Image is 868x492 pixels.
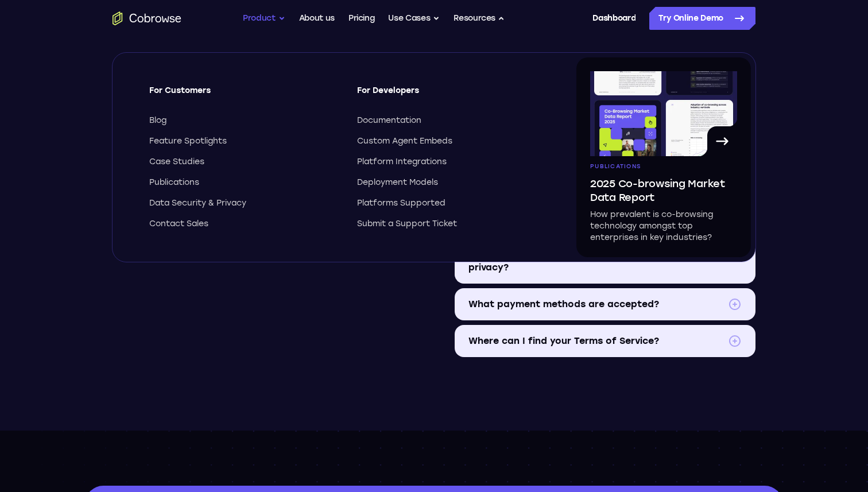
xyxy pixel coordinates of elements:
[149,197,246,209] span: Data Security & Privacy
[299,7,335,30] a: About us
[149,115,336,126] a: Blog
[357,197,445,209] span: Platforms Supported
[649,7,755,30] a: Try Online Demo
[357,218,457,230] span: Submit a Support Ticket
[357,85,544,106] span: For Developers
[149,135,336,147] a: Feature Spotlights
[113,11,181,25] a: Go to the home page
[243,7,285,30] button: Product
[590,71,737,156] img: A page from the browsing market ebook
[149,177,336,188] a: Publications
[357,115,544,126] a: Documentation
[357,156,544,168] a: Platform Integrations
[590,209,737,243] p: How prevalent is co-browsing technology amongst top enterprises in key industries?
[149,156,336,168] a: Case Studies
[149,197,336,209] a: Data Security & Privacy
[357,218,544,230] a: Submit a Support Ticket
[149,135,227,147] span: Feature Spotlights
[149,115,166,126] span: Blog
[149,156,204,168] span: Case Studies
[149,218,208,230] span: Contact Sales
[468,297,723,311] span: What payment methods are accepted?
[357,135,452,147] span: Custom Agent Embeds
[357,197,544,209] a: Platforms Supported
[592,7,635,30] a: Dashboard
[388,7,440,30] button: Use Cases
[455,288,755,320] summary: What payment methods are accepted?
[455,325,755,357] summary: Where can I find your Terms of Service?
[590,163,641,170] span: Publications
[590,177,737,204] span: 2025 Co-browsing Market Data Report
[348,7,375,30] a: Pricing
[357,177,544,188] a: Deployment Models
[357,115,421,126] span: Documentation
[149,177,199,188] span: Publications
[454,7,505,30] button: Resources
[357,177,438,188] span: Deployment Models
[357,156,447,168] span: Platform Integrations
[149,85,336,106] span: For Customers
[149,218,336,230] a: Contact Sales
[357,135,544,147] a: Custom Agent Embeds
[468,334,723,348] span: Where can I find your Terms of Service?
